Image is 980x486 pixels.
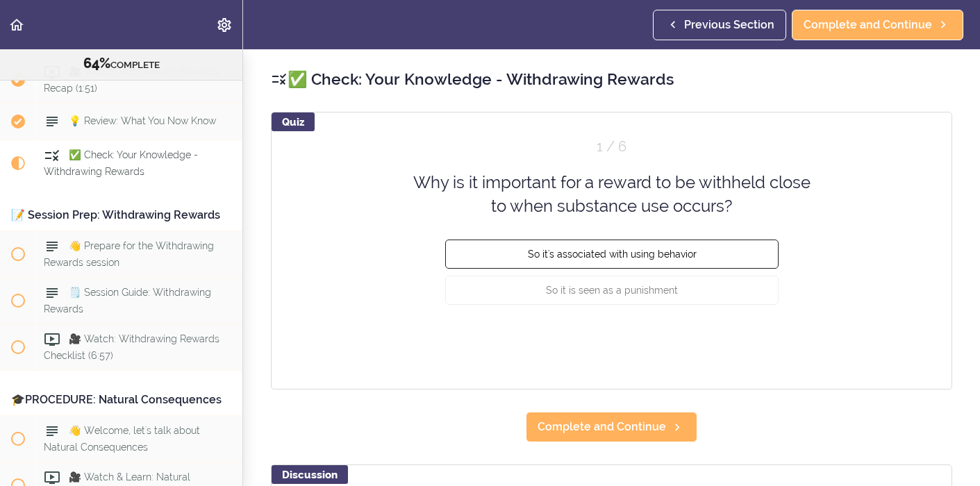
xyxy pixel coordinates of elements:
[445,239,779,268] button: So it's associated with using behavior
[684,17,774,33] span: Previous Section
[445,275,779,304] button: So it is seen as a punishment
[83,55,110,72] span: 64%
[272,465,348,484] div: Discussion
[272,112,315,131] div: Quiz
[804,17,932,33] span: Complete and Continue
[546,284,678,295] span: So it is seen as a punishment
[527,248,696,259] span: So it's associated with using behavior
[216,17,233,33] svg: Settings Menu
[8,17,25,33] svg: Back to course curriculum
[653,10,786,40] a: Previous Section
[44,150,198,177] span: ✅ Check: Your Knowledge - Withdrawing Rewards
[44,241,214,268] span: 👋 Prepare for the Withdrawing Rewards session
[44,334,219,361] span: 🎥 Watch: Withdrawing Rewards Checklist (6:57)
[69,116,216,127] span: 💡 Review: What You Now Know
[44,287,211,315] span: 🗒️ Session Guide: Withdrawing Rewards
[526,412,697,442] a: Complete and Continue
[271,67,952,91] h2: ✅ Check: Your Knowledge - Withdrawing Rewards
[410,171,813,219] div: Why is it important for a reward to be withheld close to when substance use occurs?
[792,10,963,40] a: Complete and Continue
[17,55,225,73] div: COMPLETE
[538,419,666,435] span: Complete and Continue
[445,137,779,157] div: Question 1 out of 6
[44,426,200,453] span: 👋 Welcome, let's talk about Natural Consequences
